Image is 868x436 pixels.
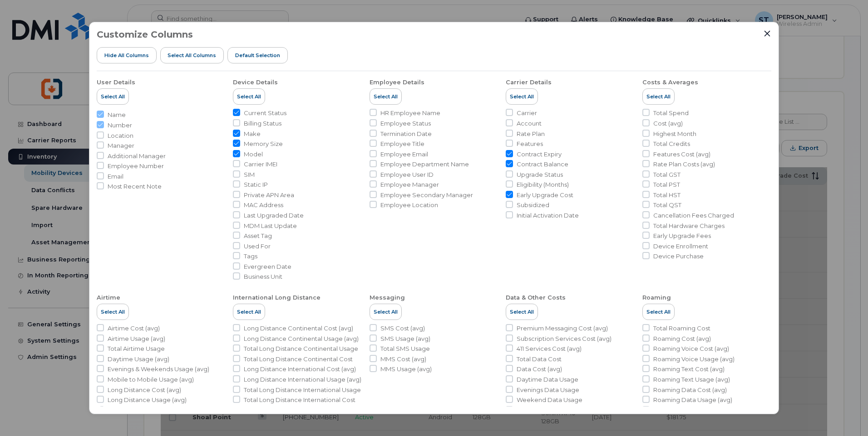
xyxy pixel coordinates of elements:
[244,365,356,373] span: Long Distance International Cost (avg)
[380,170,434,179] span: Employee User ID
[510,93,534,100] span: Select All
[653,130,696,138] span: Highest Month
[517,170,563,179] span: Upgrade Status
[380,150,428,159] span: Employee Email
[653,406,706,415] span: US Roaming Days
[244,170,255,179] span: SIM
[97,88,129,105] button: Select All
[244,252,257,261] span: Tags
[653,355,735,363] span: Roaming Voice Usage (avg)
[233,294,321,302] div: International Long Distance
[370,88,402,105] button: Select All
[380,160,469,169] span: Employee Department Name
[517,375,578,384] span: Daytime Data Usage
[108,324,160,333] span: Airtime Cost (avg)
[244,211,304,220] span: Last Upgraded Date
[517,386,579,394] span: Evenings Data Usage
[244,262,291,271] span: Evergreen Date
[374,308,398,315] span: Select All
[101,93,125,100] span: Select All
[370,294,405,302] div: Messaging
[653,365,725,373] span: Roaming Text Cost (avg)
[653,211,734,220] span: Cancellation Fees Charged
[380,324,425,333] span: SMS Cost (avg)
[517,365,562,373] span: Data Cost (avg)
[653,201,681,209] span: Total QST
[380,109,440,117] span: HR Employee Name
[108,334,165,343] span: Airtime Usage (avg)
[233,304,265,320] button: Select All
[380,140,424,148] span: Employee Title
[168,52,216,59] span: Select all Columns
[653,252,704,261] span: Device Purchase
[227,47,288,63] button: Default Selection
[108,344,165,353] span: Total Airtime Usage
[653,222,725,230] span: Total Hardware Charges
[517,109,537,117] span: Carrier
[233,78,278,87] div: Device Details
[237,308,261,315] span: Select All
[233,88,265,105] button: Select All
[380,130,432,138] span: Termination Date
[97,294,120,302] div: Airtime
[646,308,671,315] span: Select All
[244,386,361,394] span: Total Long Distance International Usage
[104,52,149,59] span: Hide All Columns
[97,47,157,63] button: Hide All Columns
[653,191,681,199] span: Total HST
[642,294,671,302] div: Roaming
[653,140,690,148] span: Total Credits
[380,334,430,343] span: SMS Usage (avg)
[244,160,277,169] span: Carrier IMEI
[517,406,567,415] span: Data Usage (avg)
[108,152,166,160] span: Additional Manager
[380,344,430,353] span: Total SMS Usage
[517,160,568,169] span: Contract Balance
[517,355,562,363] span: Total Data Cost
[646,93,671,100] span: Select All
[517,180,569,189] span: Eligibility (Months)
[380,201,438,209] span: Employee Location
[108,131,133,140] span: Location
[517,140,543,148] span: Features
[97,78,135,87] div: User Details
[653,119,683,128] span: Cost (avg)
[517,150,562,159] span: Contract Expiry
[244,119,281,128] span: Billing Status
[653,375,730,384] span: Roaming Text Usage (avg)
[506,78,552,87] div: Carrier Details
[653,160,715,169] span: Rate Plan Costs (avg)
[380,119,431,128] span: Employee Status
[97,304,129,320] button: Select All
[642,78,698,87] div: Costs & Averages
[108,375,194,384] span: Mobile to Mobile Usage (avg)
[244,375,361,384] span: Long Distance International Usage (avg)
[108,162,164,170] span: Employee Number
[108,396,187,404] span: Long Distance Usage (avg)
[160,47,224,63] button: Select all Columns
[108,386,181,394] span: Long Distance Cost (avg)
[244,180,268,189] span: Static IP
[244,334,359,343] span: Long Distance Continental Usage (avg)
[370,78,424,87] div: Employee Details
[244,324,353,333] span: Long Distance Continental Cost (avg)
[653,344,729,353] span: Roaming Voice Cost (avg)
[517,201,549,209] span: Subsidized
[244,140,283,148] span: Memory Size
[108,355,169,363] span: Daytime Usage (avg)
[506,294,566,302] div: Data & Other Costs
[653,324,710,333] span: Total Roaming Cost
[517,344,582,353] span: 411 Services Cost (avg)
[244,344,358,353] span: Total Long Distance Continental Usage
[517,334,612,343] span: Subscription Services Cost (avg)
[108,121,132,130] span: Number
[244,150,263,159] span: Model
[653,242,708,251] span: Device Enrollment
[237,93,261,100] span: Select All
[380,180,439,189] span: Employee Manager
[374,93,398,100] span: Select All
[244,272,282,281] span: Business Unit
[653,109,689,117] span: Total Spend
[653,386,727,394] span: Roaming Data Cost (avg)
[244,130,261,138] span: Make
